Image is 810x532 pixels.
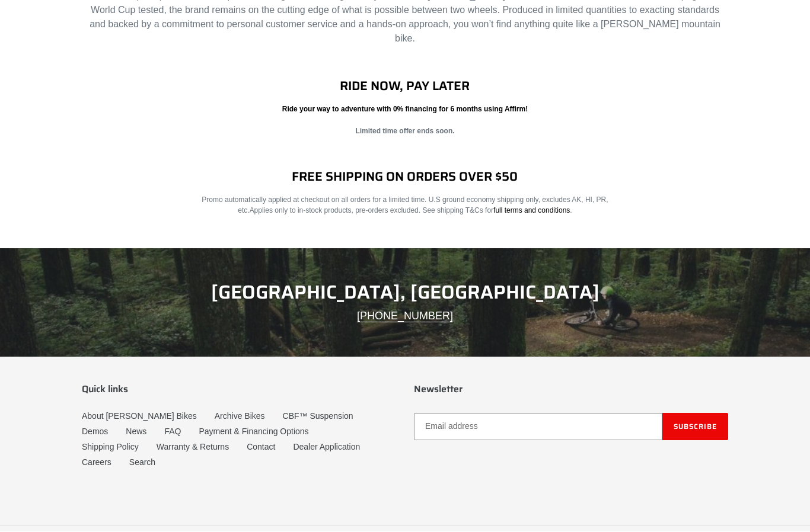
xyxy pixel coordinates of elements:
h2: FREE SHIPPING ON ORDERS OVER $50 [193,169,618,184]
span: Subscribe [674,421,717,432]
h2: RIDE NOW, PAY LATER [193,79,618,94]
a: Careers [82,458,111,467]
a: Dealer Application [293,443,360,452]
a: CBF™ Suspension [283,412,353,421]
button: Subscribe [662,414,728,441]
p: Quick links [82,384,396,395]
a: Contact [247,443,275,452]
a: full terms and conditions [493,207,570,215]
a: Archive Bikes [215,412,265,421]
a: Payment & Financing Options [199,427,308,437]
a: Demos [82,427,108,437]
a: Search [129,458,155,467]
h2: [GEOGRAPHIC_DATA], [GEOGRAPHIC_DATA] [82,281,728,304]
a: [PHONE_NUMBER] [357,310,453,323]
a: Shipping Policy [82,443,139,452]
strong: Ride your way to adventure with 0% financing for 6 months using Affirm! [282,105,528,114]
input: Email address [414,414,662,441]
a: News [126,427,146,437]
strong: Limited time offer ends soon. [355,127,454,136]
a: Warranty & Returns [157,443,229,452]
p: Promo automatically applied at checkout on all orders for a limited time. U.S ground economy ship... [193,195,618,216]
a: About [PERSON_NAME] Bikes [82,412,197,421]
p: Newsletter [414,384,728,395]
a: FAQ [164,427,181,437]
